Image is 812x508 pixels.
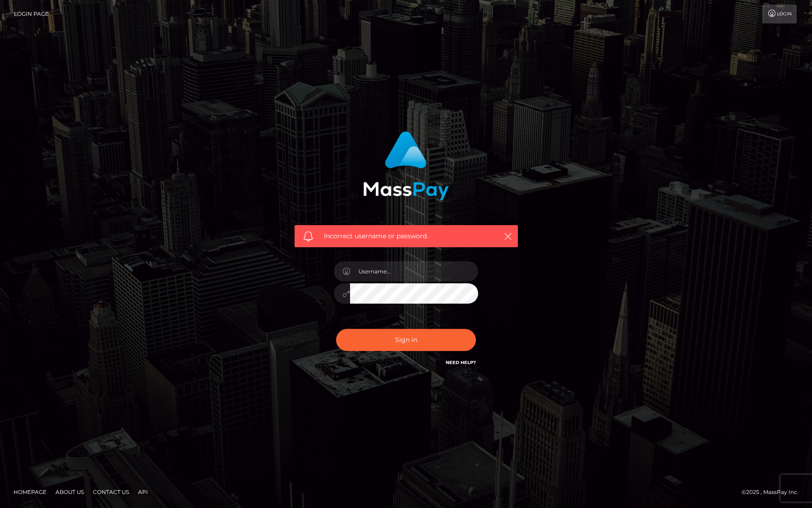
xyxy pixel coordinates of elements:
[52,485,88,499] a: About Us
[89,485,133,499] a: Contact Us
[14,5,49,23] a: Login Page
[134,485,152,499] a: API
[10,485,50,499] a: Homepage
[363,131,449,200] img: MassPay Login
[350,261,478,282] input: Username...
[336,329,476,351] button: Sign in
[762,5,797,23] a: Login
[742,487,805,497] div: © 2025 , MassPay Inc.
[324,231,489,241] span: Incorrect username or password.
[446,360,476,365] a: Need Help?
